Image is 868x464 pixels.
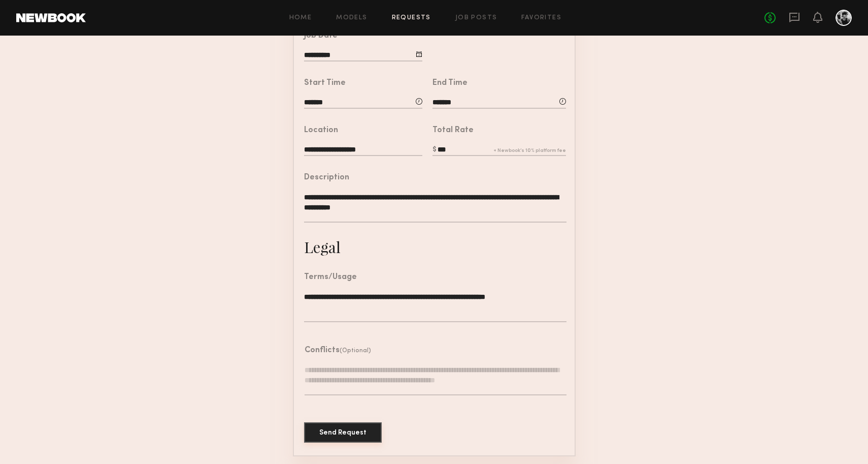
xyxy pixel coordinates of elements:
button: Send Request [304,422,382,443]
span: (Optional) [340,348,371,354]
header: Conflicts [305,347,371,355]
div: Legal [304,237,341,257]
a: Job Posts [455,15,497,21]
a: Favorites [521,15,561,21]
a: Requests [392,15,431,21]
div: Start Time [304,79,346,87]
div: Job Date [304,32,338,40]
div: End Time [432,79,468,87]
div: Description [304,174,349,182]
a: Home [289,15,312,21]
a: Models [336,15,367,21]
div: Total Rate [432,127,474,135]
div: Location [304,127,338,135]
div: Terms/Usage [304,273,357,282]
